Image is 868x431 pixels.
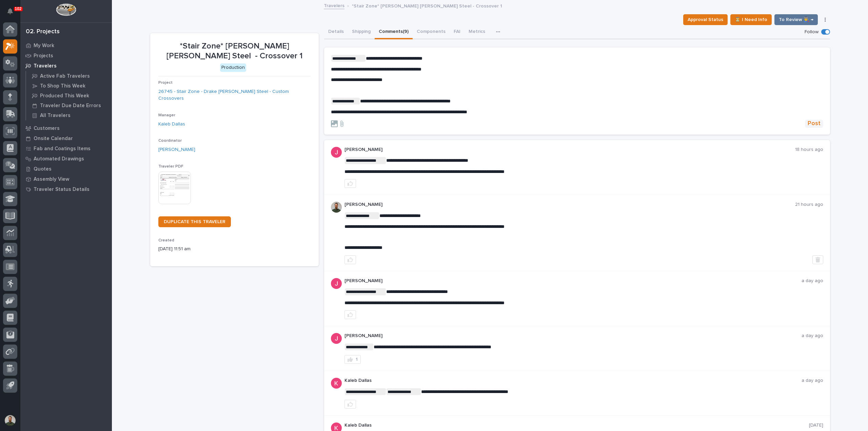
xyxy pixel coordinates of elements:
img: ACg8ocI-SXp0KwvcdjE4ZoRMyLsZRSgZqnEZt9q_hAaElEsh-D-asw=s96-c [331,147,342,158]
span: Post [808,120,821,128]
span: Traveler PDF [158,164,183,169]
span: DUPLICATE THIS TRAVELER [164,219,225,224]
a: All Travelers [26,111,112,120]
button: users-avatar [3,413,17,428]
img: AATXAJw4slNr5ea0WduZQVIpKGhdapBAGQ9xVsOeEvl5=s96-c [331,202,342,213]
p: a day ago [802,378,823,384]
p: 102 [15,6,22,11]
a: To Shop This Week [26,81,112,91]
a: Travelers [324,1,344,9]
img: ACg8ocI-SXp0KwvcdjE4ZoRMyLsZRSgZqnEZt9q_hAaElEsh-D-asw=s96-c [331,333,342,344]
p: Active Fab Travelers [40,73,90,79]
button: Delete post [812,255,823,264]
p: Kaleb Dallas [344,378,802,384]
button: Comments (9) [375,25,413,39]
a: Travelers [20,61,112,71]
div: 1 [356,357,358,362]
a: DUPLICATE THIS TRAVELER [158,216,231,227]
span: Coordinator [158,139,182,143]
button: Details [324,25,348,39]
a: [PERSON_NAME] [158,146,195,153]
button: like this post [344,255,356,264]
button: 1 [344,355,361,364]
p: [PERSON_NAME] [344,278,802,284]
p: Kaleb Dallas [344,423,809,428]
span: To Review 👨‍🏭 → [779,16,813,24]
div: 02. Projects [26,28,60,36]
p: Fab and Coatings Items [34,146,91,152]
p: My Work [34,43,54,49]
span: Created [158,238,174,242]
a: Produced This Week [26,91,112,100]
button: like this post [344,179,356,188]
p: Customers [34,125,60,132]
a: Kaleb Dallas [158,121,185,128]
p: 18 hours ago [795,147,823,153]
p: *Stair Zone* [PERSON_NAME] [PERSON_NAME] Steel - Crossover 1 [352,2,502,9]
button: Shipping [348,25,375,39]
a: Traveler Status Details [20,184,112,194]
span: Manager [158,113,175,117]
div: Production [220,63,246,72]
p: [DATE] 11:51 am [158,246,311,253]
a: Customers [20,123,112,133]
p: *Stair Zone* [PERSON_NAME] [PERSON_NAME] Steel - Crossover 1 [158,41,311,61]
span: ⏳ I Need Info [735,16,767,24]
img: Workspace Logo [56,3,76,16]
p: [PERSON_NAME] [344,147,795,153]
a: Active Fab Travelers [26,71,112,81]
p: a day ago [802,278,823,284]
p: Traveler Status Details [34,187,90,193]
p: To Shop This Week [40,83,85,89]
a: Onsite Calendar [20,133,112,143]
a: Projects [20,51,112,61]
p: Assembly View [34,176,69,182]
a: My Work [20,40,112,51]
p: Follow [805,29,818,35]
button: ⏳ I Need Info [730,14,772,25]
img: ACg8ocI-SXp0KwvcdjE4ZoRMyLsZRSgZqnEZt9q_hAaElEsh-D-asw=s96-c [331,278,342,289]
button: like this post [344,310,356,319]
p: 21 hours ago [795,202,823,208]
p: Travelers [34,63,57,69]
p: Projects [34,53,53,59]
span: Project [158,81,173,85]
p: a day ago [802,333,823,339]
p: Traveler Due Date Errors [40,103,101,109]
p: Produced This Week [40,93,89,99]
button: Components [413,25,450,39]
p: Onsite Calendar [34,136,73,142]
a: Assembly View [20,174,112,184]
a: Automated Drawings [20,154,112,164]
p: [PERSON_NAME] [344,202,795,208]
p: Quotes [34,166,52,172]
img: ACg8ocJFQJZtOpq0mXhEl6L5cbQXDkmdPAf0fdoBPnlMfqfX=s96-c [331,378,342,389]
button: like this post [344,400,356,409]
p: [DATE] [809,423,823,428]
button: Post [805,120,823,128]
span: Approval Status [688,16,723,24]
button: Metrics [465,25,489,39]
button: FAI [450,25,465,39]
a: Fab and Coatings Items [20,143,112,154]
button: Approval Status [683,14,728,25]
a: Quotes [20,164,112,174]
a: 26745 - Stair Zone - Drake [PERSON_NAME] Steel - Custom Crossovers [158,88,311,102]
p: [PERSON_NAME] [344,333,802,339]
div: Notifications102 [8,8,17,19]
button: To Review 👨‍🏭 → [774,14,818,25]
button: Notifications [3,4,17,18]
a: Traveler Due Date Errors [26,101,112,110]
p: All Travelers [40,113,71,119]
p: Automated Drawings [34,156,84,162]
